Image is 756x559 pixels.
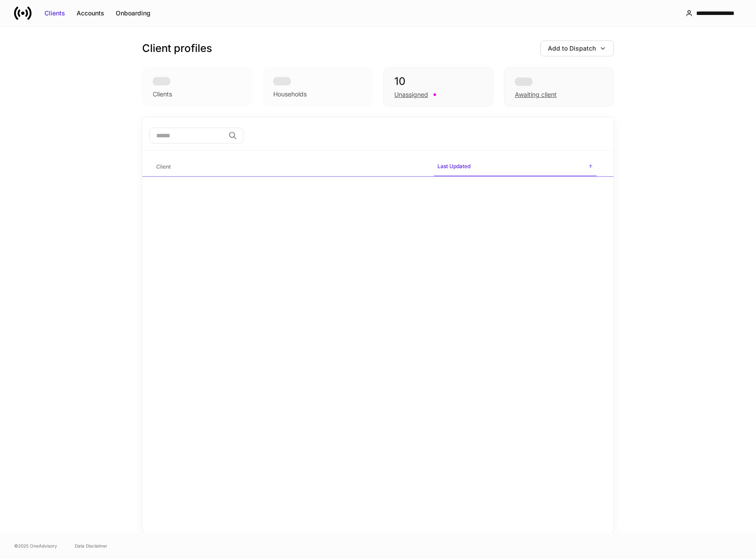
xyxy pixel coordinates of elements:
[548,44,596,53] div: Add to Dispatch
[394,74,482,88] div: 10
[110,6,156,20] button: Onboarding
[39,6,71,20] button: Clients
[153,90,172,99] div: Clients
[156,162,171,171] h6: Client
[434,158,597,177] span: Last Updated
[14,542,57,549] span: © 2025 OneAdvisory
[116,9,150,18] div: Onboarding
[394,90,428,99] div: Unassigned
[153,158,427,176] span: Client
[437,162,470,170] h6: Last Updated
[504,67,614,107] div: Awaiting client
[75,542,107,549] a: Data Disclaimer
[273,90,307,99] div: Households
[77,9,104,18] div: Accounts
[142,41,212,55] h3: Client profiles
[515,90,557,99] div: Awaiting client
[383,67,493,107] div: 10Unassigned
[71,6,110,20] button: Accounts
[44,9,65,18] div: Clients
[540,40,614,56] button: Add to Dispatch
